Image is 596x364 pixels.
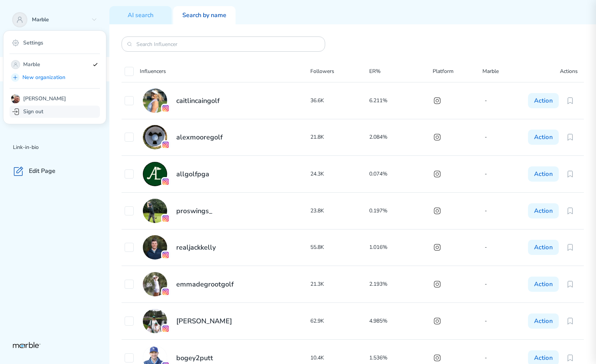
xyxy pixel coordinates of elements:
[310,317,369,326] p: 62.9K
[32,16,88,24] p: Marble
[182,11,226,19] p: Search by name
[482,67,532,76] p: Marble
[369,169,433,179] p: 0.074%
[176,317,232,326] h2: [PERSON_NAME]
[369,96,433,105] p: 6.211%
[485,206,530,215] p: -
[310,353,369,362] p: 10.4K
[528,240,559,255] button: Action
[310,67,369,76] p: Followers
[485,280,530,289] p: -
[23,95,66,103] p: [PERSON_NAME]
[528,166,559,182] button: Action
[485,317,530,326] p: -
[128,11,153,19] p: AI search
[176,169,209,179] h2: allgolfpga
[176,280,234,289] h2: emmadegrootgolf
[528,313,559,329] button: Action
[310,206,369,215] p: 23.8K
[485,133,530,142] p: -
[560,67,578,76] p: Actions
[369,206,433,215] p: 0.197%
[176,206,212,215] h2: proswings_
[23,108,43,116] p: Sign out
[176,133,223,142] h2: alexmooregolf
[528,277,559,292] button: Action
[369,280,433,289] p: 2.193%
[485,353,530,362] p: -
[22,73,98,82] p: New organization
[176,96,220,105] h2: caitlincaingolf
[369,243,433,252] p: 1.016%
[528,203,559,218] button: Action
[140,67,166,76] p: Influencers
[485,96,530,105] p: -
[369,317,433,326] p: 4.985%
[23,40,43,47] p: Settings
[310,169,369,179] p: 24.3K
[23,60,89,69] p: Marble
[176,243,216,252] h2: realjackkelly
[176,353,213,362] h2: bogey2putt
[310,133,369,142] p: 21.8K
[369,353,433,362] p: 1.536%
[485,169,530,179] p: -
[29,167,55,175] p: Edit Page
[528,93,559,108] button: Action
[369,133,433,142] p: 2.084%
[485,243,530,252] p: -
[433,67,482,76] p: Platform
[136,41,310,48] input: Search Influencer
[369,67,433,76] p: ER%
[310,96,369,105] p: 36.6K
[528,130,559,145] button: Action
[310,243,369,252] p: 55.8K
[13,143,109,152] p: Link-in-bio
[310,280,369,289] p: 21.3K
